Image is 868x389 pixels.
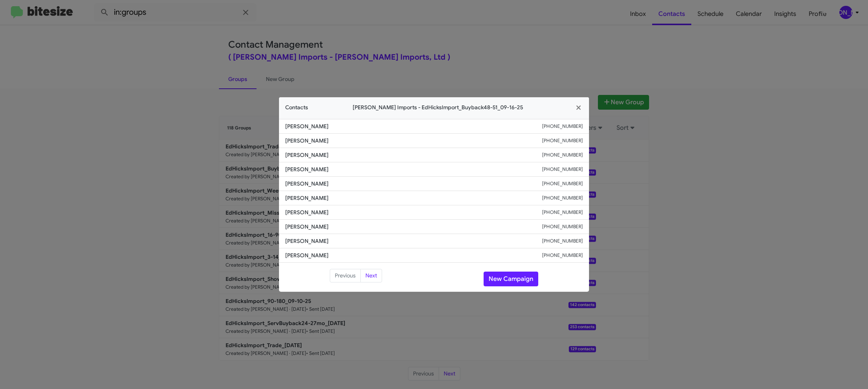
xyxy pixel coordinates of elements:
[285,151,542,159] span: [PERSON_NAME]
[542,180,583,188] small: [PHONE_NUMBER]
[285,237,542,245] span: [PERSON_NAME]
[542,151,583,159] small: [PHONE_NUMBER]
[285,137,542,145] span: [PERSON_NAME]
[542,137,583,145] small: [PHONE_NUMBER]
[542,237,583,245] small: [PHONE_NUMBER]
[285,103,308,112] span: Contacts
[285,180,542,188] span: [PERSON_NAME]
[542,194,583,202] small: [PHONE_NUMBER]
[285,122,542,130] span: [PERSON_NAME]
[542,165,583,173] small: [PHONE_NUMBER]
[285,194,542,202] span: [PERSON_NAME]
[360,269,382,283] button: Next
[285,208,542,216] span: [PERSON_NAME]
[285,251,542,259] span: [PERSON_NAME]
[308,103,568,112] span: [PERSON_NAME] Imports - EdHicksImport_Buyback48-51_09-16-25
[542,223,583,231] small: [PHONE_NUMBER]
[285,223,542,231] span: [PERSON_NAME]
[542,122,583,130] small: [PHONE_NUMBER]
[285,165,542,173] span: [PERSON_NAME]
[542,251,583,259] small: [PHONE_NUMBER]
[484,272,538,286] button: New Campaign
[542,208,583,216] small: [PHONE_NUMBER]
